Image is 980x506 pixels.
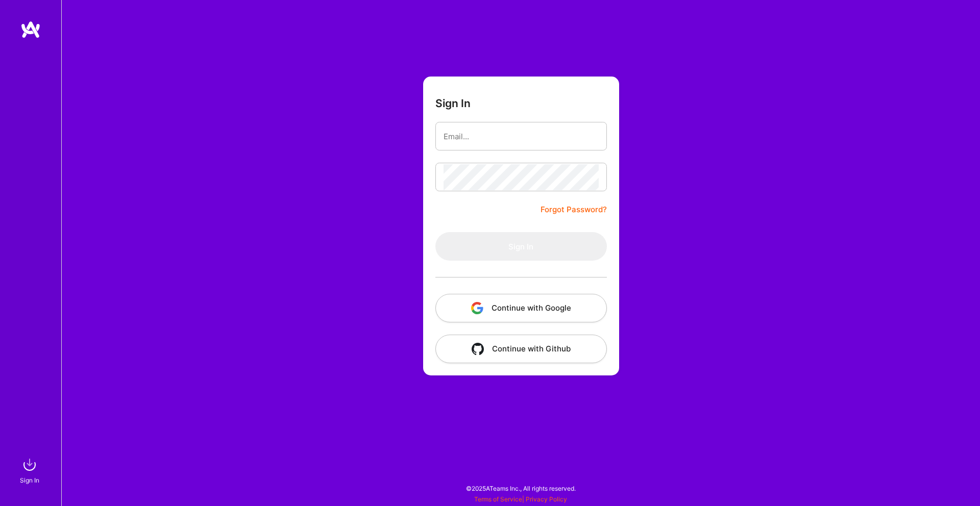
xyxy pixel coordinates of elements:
[21,454,40,486] a: sign inSign In
[474,495,567,503] span: |
[541,204,607,216] a: Forgot Password?
[435,97,471,110] h3: Sign In
[526,495,567,503] a: Privacy Policy
[471,302,483,314] img: icon
[20,20,41,39] img: logo
[435,232,607,261] button: Sign In
[474,495,522,503] a: Terms of Service
[61,475,980,501] div: © 2025 ATeams Inc., All rights reserved.
[472,343,484,355] img: icon
[435,294,607,322] button: Continue with Google
[444,123,599,149] input: Email...
[435,335,607,363] button: Continue with Github
[20,475,39,486] div: Sign In
[19,454,40,475] img: sign in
